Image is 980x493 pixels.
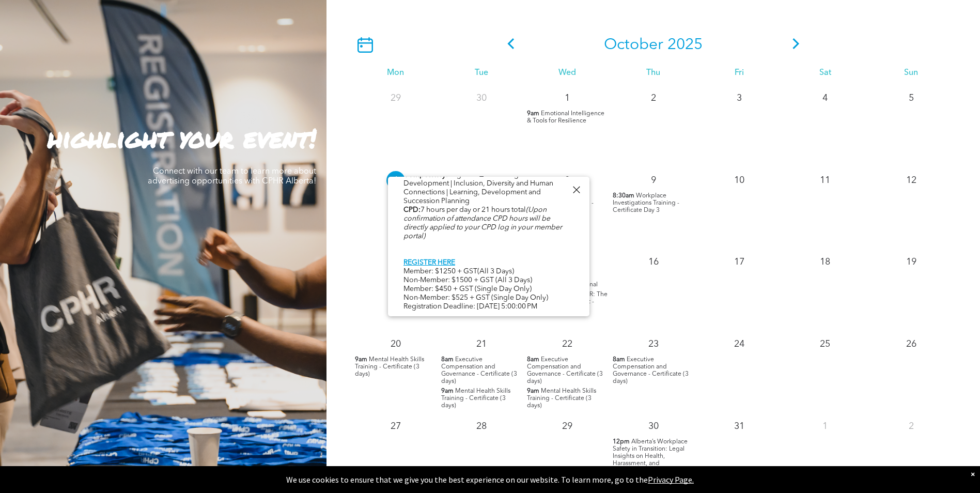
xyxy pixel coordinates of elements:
p: 18 [816,253,834,271]
p: 8 [558,171,577,190]
p: 28 [472,417,491,436]
p: 4 [816,89,834,107]
p: 2 [902,417,921,436]
p: 19 [902,253,921,271]
span: Emotional Intelligence & Tools for Resilience [527,111,604,124]
a: Privacy Page. [648,474,694,485]
span: 8am [613,356,625,363]
span: 9am [355,356,367,363]
p: 3 [730,89,749,107]
p: 24 [730,335,749,353]
span: Connect with our team to learn more about advertising opportunities with CPHR Alberta! [148,167,316,186]
span: 9am [527,388,539,395]
span: 2025 [667,37,703,53]
span: 9am [441,388,454,395]
p: 1 [816,417,834,436]
p: 27 [386,417,405,436]
p: 23 [644,335,663,353]
span: Alberta’s Workplace Safety in Transition: Legal Insights on Health, Harassment, and Investigations [613,439,688,474]
p: 29 [558,417,577,436]
div: Sat [782,68,868,78]
p: 10 [730,171,749,190]
p: 31 [730,417,749,436]
p: 6 [386,171,405,190]
div: Fri [696,68,782,78]
p: 7 [472,171,491,190]
div: Dismiss notification [971,469,975,479]
div: Tue [439,68,524,78]
p: 11 [816,171,834,190]
p: 26 [902,335,921,353]
p: 13 [386,253,405,271]
p: 21 [472,335,491,353]
span: Mental Health Skills Training - Certificate (3 days) [355,357,424,377]
span: Executive Compensation and Governance - Certificate (3 days) [441,357,517,384]
p: 25 [816,335,834,353]
span: Executive Compensation and Governance - Certificate (3 days) [527,357,603,384]
p: 9 [644,171,663,190]
p: 5 [902,89,921,107]
span: 8:30am [613,192,634,199]
span: 8am [441,356,454,363]
p: 30 [472,89,491,107]
span: October [604,37,663,53]
strong: highlight your event! [48,119,316,156]
div: Wed [524,68,610,78]
p: 30 [644,417,663,436]
p: 17 [730,253,749,271]
p: 20 [386,335,405,353]
p: 29 [386,89,405,107]
b: CPD: [403,206,421,213]
span: Mental Health Skills Training - Certificate (3 days) [441,388,510,409]
div: Sun [868,68,954,78]
span: Mental Health Skills Training - Certificate (3 days) [527,388,596,409]
span: Executive Compensation and Governance - Certificate (3 days) [613,357,689,384]
div: Mon [352,68,438,78]
p: 1 [558,89,577,107]
p: 2 [644,89,663,107]
span: 9am [527,110,539,117]
p: 16 [644,253,663,271]
span: 12pm [613,438,630,445]
a: REGISTER HERE [403,259,455,266]
p: 12 [902,171,921,190]
p: 22 [558,335,577,353]
span: 8am [527,356,539,363]
span: Workplace Investigations Training - Certificate Day 3 [613,193,679,213]
div: Thu [610,68,696,78]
